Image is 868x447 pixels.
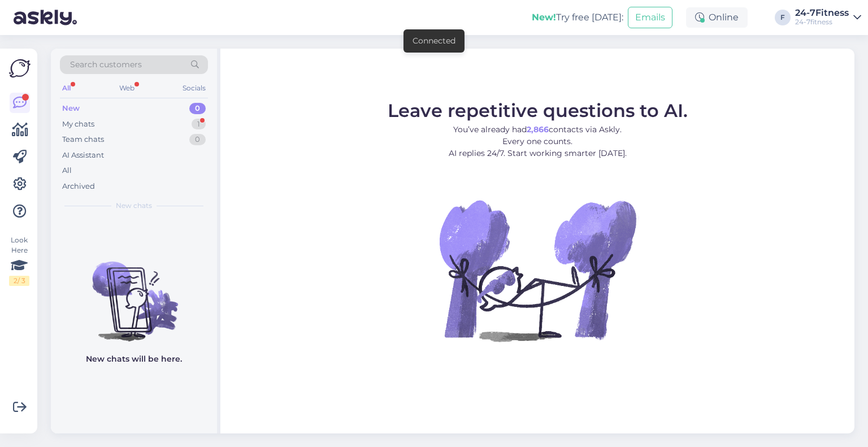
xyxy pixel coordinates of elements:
b: 2,866 [527,124,549,134]
div: Team chats [62,134,104,145]
div: 0 [189,103,206,114]
div: 1 [192,119,206,130]
div: All [62,165,72,176]
img: No chats [51,241,217,343]
div: Connected [413,35,455,47]
div: Archived [62,181,95,192]
div: Socials [180,81,208,96]
span: Leave repetitive questions to AI. [388,99,688,121]
div: Online [686,7,748,28]
button: Emails [628,7,672,28]
div: 24-7Fitness [795,8,849,18]
div: My chats [62,119,94,130]
span: New chats [116,201,152,211]
img: No Chat active [436,168,639,372]
div: New [62,103,80,114]
div: Look Here [9,235,29,286]
span: Search customers [70,59,142,71]
div: Try free [DATE]: [532,11,623,24]
div: 2 / 3 [9,276,29,286]
p: You’ve already had contacts via Askly. Every one counts. AI replies 24/7. Start working smarter [... [388,124,688,159]
p: New chats will be here. [86,353,182,365]
div: 24-7fitness [795,18,849,27]
div: All [60,81,73,96]
a: 24-7Fitness24-7fitness [795,8,861,27]
div: Web [117,81,137,96]
div: AI Assistant [62,150,104,161]
div: F [775,10,791,25]
img: Askly Logo [9,58,31,79]
div: 0 [189,134,206,145]
b: New! [532,12,556,23]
